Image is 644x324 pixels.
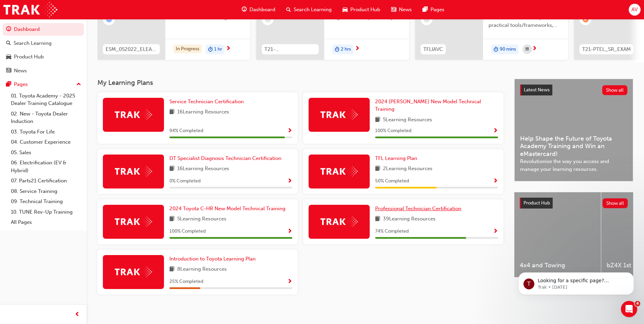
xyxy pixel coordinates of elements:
span: guage-icon [6,26,11,33]
div: Product Hub [14,53,44,61]
span: car-icon [343,5,348,14]
span: 25 % Completed [169,278,203,286]
span: Show Progress [493,229,498,235]
h3: My Learning Plans [97,79,503,87]
span: 50 % Completed [375,177,409,185]
span: Show Progress [287,178,292,184]
span: ESM_052022_ELEARN [106,46,157,53]
a: Latest NewsShow allHelp Shape the Future of Toyota Academy Training and Win an eMastercard!Revolu... [514,79,633,181]
span: learningRecordVerb_NONE-icon [265,16,271,22]
span: learningRecordVerb_NONE-icon [424,16,430,22]
span: prev-icon [75,310,80,319]
a: Latest NewsShow all [520,85,627,95]
img: Trak [320,166,358,177]
a: Introduction to Toyota Learning Plan [169,255,258,263]
a: 08. Service Training [8,186,84,197]
button: Show Progress [493,127,498,135]
a: Service Technician Certification [169,98,246,106]
span: duration-icon [208,45,213,54]
a: 03. Toyota For Life [8,127,84,137]
span: 16 Learning Resources [177,165,229,173]
a: 01. Toyota Academy - 2025 Dealer Training Catalogue [8,91,84,109]
a: search-iconSearch Learning [281,3,337,17]
span: search-icon [6,40,11,47]
a: 05. Sales [8,147,84,158]
a: TFL Learning Plan [375,155,420,162]
button: Show Progress [493,227,498,236]
span: 39 Learning Resources [383,215,436,223]
span: Product Hub [523,200,550,206]
a: 04. Customer Experience [8,137,84,147]
a: All Pages [8,217,84,228]
a: 06. Electrification (EV & Hybrid) [8,158,84,176]
button: Show all [602,85,628,95]
span: 2024 [PERSON_NAME] New Model Technical Training [375,98,481,112]
span: search-icon [286,5,291,14]
a: Trak [3,2,57,17]
span: 5 Learning Resources [383,116,432,124]
iframe: Intercom notifications message [508,258,644,306]
span: book-icon [375,116,380,124]
span: 2 hrs [341,46,351,53]
a: News [3,65,84,77]
span: next-icon [226,46,231,52]
span: 4 [635,301,640,306]
a: Product Hub [3,51,84,63]
span: Show Progress [287,128,292,134]
span: book-icon [375,165,380,173]
span: Service Technician Certification [169,98,244,105]
span: 1 hr [214,46,222,53]
span: 94 % Completed [169,127,203,135]
span: news-icon [391,5,396,14]
a: guage-iconDashboard [236,3,281,17]
img: Trak [115,267,152,277]
a: car-iconProduct Hub [337,3,386,17]
div: Search Learning [14,39,52,47]
span: news-icon [6,68,11,74]
span: 100 % Completed [375,127,411,135]
span: News [399,6,412,14]
button: DashboardSearch LearningProduct HubNews [3,22,84,78]
span: duration-icon [494,45,498,54]
span: Search Learning [294,6,332,14]
button: Show Progress [287,127,292,135]
button: AV [629,4,641,16]
span: Introduction to Toyota Learning Plan [169,256,256,262]
span: 5 Learning Resources [177,215,226,223]
img: Trak [115,166,152,177]
button: Show Progress [287,177,292,185]
a: Professional Technician Certification [375,205,464,213]
span: learningRecordVerb_ATTEMPT-icon [106,16,112,22]
span: pages-icon [423,5,428,14]
span: car-icon [6,54,11,60]
div: Pages [14,80,28,88]
span: Professional Technician Certification [375,205,461,212]
a: 2024 [PERSON_NAME] New Model Technical Training [375,98,498,113]
span: next-icon [355,46,360,52]
div: In Progress [173,44,202,54]
span: book-icon [169,265,174,274]
span: book-icon [169,215,174,223]
img: Trak [115,216,152,227]
img: Trak [320,216,358,227]
img: Trak [115,109,152,120]
span: 100 % Completed [169,228,206,235]
a: Product HubShow all [520,198,628,209]
span: guage-icon [242,5,247,14]
a: DT Specialist Diagnosis Technician Certification [169,155,284,162]
span: Revolutionise the way you access and manage your learning resources. [520,158,627,173]
span: book-icon [169,165,174,173]
a: Dashboard [3,23,84,36]
span: Show Progress [493,178,498,184]
span: Show Progress [493,128,498,134]
img: Trak [320,109,358,120]
span: calendar-icon [526,45,529,54]
span: 2024 Toyota C-HR New Model Technical Training [169,205,286,212]
span: 74 % Completed [375,228,409,235]
a: 09. Technical Training [8,196,84,207]
iframe: Intercom live chat [621,301,637,317]
a: news-iconNews [386,3,417,17]
a: 07. Parts21 Certification [8,176,84,186]
div: News [14,67,27,75]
